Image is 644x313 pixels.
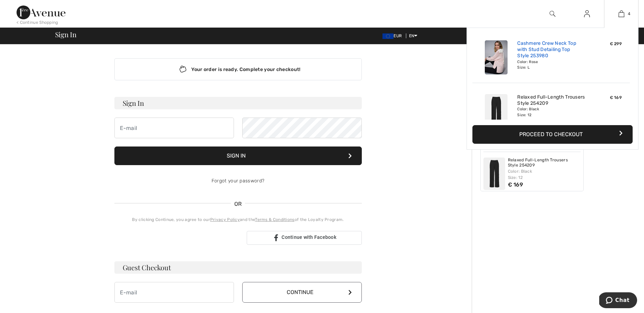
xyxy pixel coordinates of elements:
[483,158,505,190] img: Relaxed Full-Length Trousers Style 254209
[485,94,508,128] img: Relaxed Full-Length Trousers Style 254209
[114,118,234,138] input: E-mail
[242,282,362,303] button: Continue
[210,217,240,222] a: Privacy Policy
[282,234,336,240] span: Continue with Facebook
[255,217,294,222] a: Terms & Conditions
[584,10,590,18] img: My Info
[508,181,523,188] span: € 169
[508,168,581,181] div: Color: Black Size: 12
[517,107,585,118] div: Color: Black Size: 12
[604,10,638,18] a: 4
[17,6,65,19] img: 1ère Avenue
[409,33,418,38] span: EN
[55,31,76,38] span: Sign In
[114,230,241,245] div: Inloggen met Google. Wordt geopend in een nieuw tabblad
[231,200,245,208] span: OR
[599,292,637,310] iframe: Opens a widget where you can chat to one of our agents
[212,178,264,184] a: Forgot your password?
[610,41,622,46] span: € 299
[114,261,362,274] h3: Guest Checkout
[114,147,362,165] button: Sign In
[17,19,58,26] div: < Continue Shopping
[610,95,622,100] span: € 169
[628,11,630,17] span: 4
[382,33,393,39] img: Euro
[517,40,585,59] a: Cashmere Crew Neck Top with Stud Detailing Top Style 253980
[114,97,362,109] h3: Sign In
[579,10,595,18] a: Sign In
[114,282,234,303] input: E-mail
[508,158,581,168] a: Relaxed Full-Length Trousers Style 254209
[382,33,405,38] span: EUR
[550,10,555,18] img: search the website
[111,230,245,245] iframe: Knop Inloggen met Google
[485,40,508,74] img: Cashmere Crew Neck Top with Stud Detailing Top Style 253980
[114,216,362,223] div: By clicking Continue, you agree to our and the of the Loyalty Program.
[472,125,633,144] button: Proceed to Checkout
[517,94,585,107] a: Relaxed Full-Length Trousers Style 254209
[619,10,624,18] img: My Bag
[114,58,362,80] div: Your order is ready. Complete your checkout!
[247,231,362,245] a: Continue with Facebook
[517,59,585,70] div: Color: Rose Size: L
